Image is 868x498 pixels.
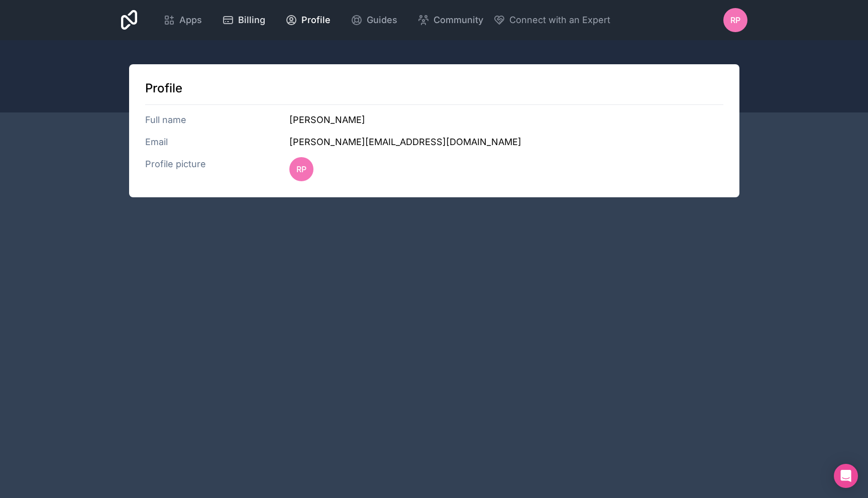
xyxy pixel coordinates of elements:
a: Apps [155,9,210,31]
h3: [PERSON_NAME][EMAIL_ADDRESS][DOMAIN_NAME] [289,135,723,149]
span: Profile [301,13,331,27]
a: Guides [343,9,405,31]
h3: Email [145,135,290,149]
span: Apps [179,13,202,27]
h1: Profile [145,80,723,96]
div: Open Intercom Messenger [834,464,858,488]
a: Profile [277,9,339,31]
span: Community [433,13,483,27]
h3: Profile picture [145,157,290,181]
h3: Full name [145,113,290,127]
button: Connect with an Expert [493,13,610,27]
a: Billing [214,9,273,31]
span: RP [296,163,306,175]
span: Billing [238,13,265,27]
a: Community [409,9,491,31]
span: Guides [367,13,397,27]
h3: [PERSON_NAME] [289,113,723,127]
span: RP [730,14,740,26]
span: Connect with an Expert [509,13,610,27]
